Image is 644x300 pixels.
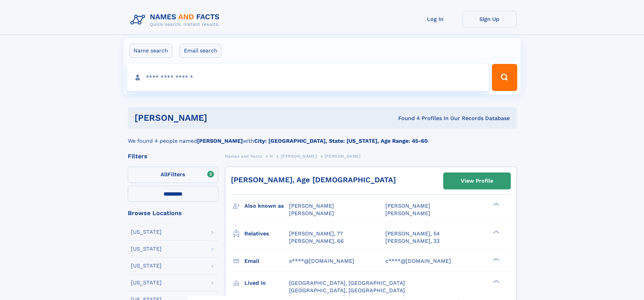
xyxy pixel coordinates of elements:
[325,154,361,159] span: [PERSON_NAME]
[462,11,517,27] a: Sign Up
[281,154,317,159] span: [PERSON_NAME]
[444,173,510,189] a: View Profile
[303,115,510,122] div: Found 4 Profiles In Our Records Database
[289,230,343,237] a: [PERSON_NAME], 77
[135,114,303,122] h1: [PERSON_NAME]
[492,202,500,207] div: ❯
[131,280,162,285] div: [US_STATE]
[128,153,218,159] div: Filters
[231,176,396,184] a: [PERSON_NAME], Age [DEMOGRAPHIC_DATA]
[244,200,289,212] h3: Also known as
[289,287,405,294] span: [GEOGRAPHIC_DATA], [GEOGRAPHIC_DATA]
[289,280,405,286] span: [GEOGRAPHIC_DATA], [GEOGRAPHIC_DATA]
[270,154,273,159] span: H
[281,152,317,160] a: [PERSON_NAME]
[244,228,289,239] h3: Relatives
[461,173,493,189] div: View Profile
[385,210,430,216] span: [PERSON_NAME]
[408,11,462,27] a: Log In
[180,44,222,58] label: Email search
[128,167,218,183] label: Filters
[289,210,334,216] span: [PERSON_NAME]
[131,229,162,235] div: [US_STATE]
[270,152,273,160] a: H
[127,64,489,91] input: search input
[161,171,168,178] span: All
[131,263,162,269] div: [US_STATE]
[129,44,172,58] label: Name search
[492,257,500,261] div: ❯
[289,203,334,209] span: [PERSON_NAME]
[197,138,243,144] b: [PERSON_NAME]
[244,277,289,289] h3: Lived in
[225,152,262,160] a: Names and Facts
[128,129,517,145] div: We found 4 people named with .
[385,237,439,245] a: [PERSON_NAME], 33
[492,64,517,91] button: Search Button
[492,230,500,234] div: ❯
[244,255,289,267] h3: Email
[128,210,218,216] div: Browse Locations
[289,237,344,245] a: [PERSON_NAME], 66
[128,11,225,29] img: Logo Names and Facts
[131,246,162,252] div: [US_STATE]
[385,203,430,209] span: [PERSON_NAME]
[492,279,500,283] div: ❯
[254,138,428,144] b: City: [GEOGRAPHIC_DATA], State: [US_STATE], Age Range: 45-60
[385,230,440,237] a: [PERSON_NAME], 54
